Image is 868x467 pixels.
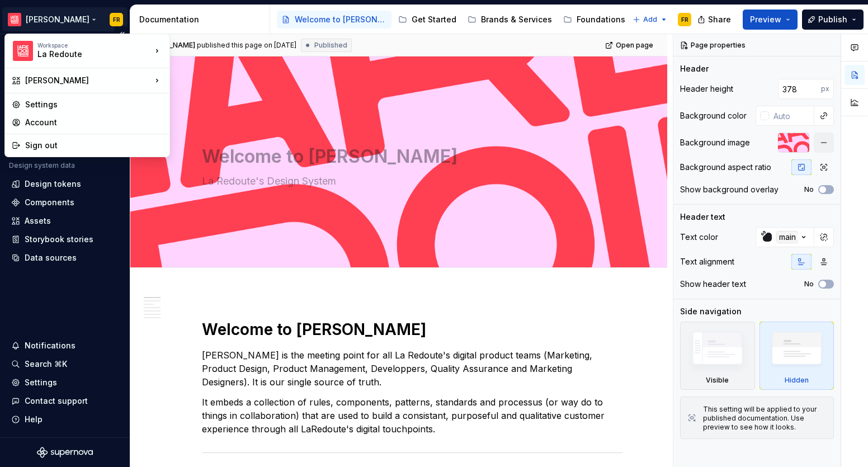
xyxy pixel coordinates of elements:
div: [PERSON_NAME] [25,75,152,86]
img: f15b4b9a-d43c-4bd8-bdfb-9b20b89b7814.png [13,41,33,61]
div: Account [25,117,163,128]
div: Sign out [25,140,163,151]
div: Workspace [37,42,152,49]
div: La Redoute [37,49,133,60]
div: Settings [25,99,163,110]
